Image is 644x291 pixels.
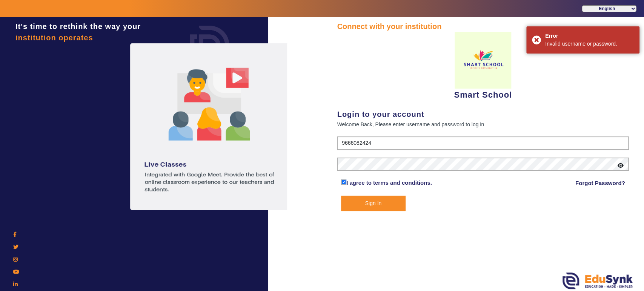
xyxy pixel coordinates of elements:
[341,196,406,211] button: Sign In
[545,32,634,40] div: Error
[337,21,629,32] div: Connect with your institution
[181,17,238,74] img: login.png
[563,273,633,289] img: edusynk.png
[575,179,625,188] a: Forgot Password?
[130,43,289,210] img: login1.png
[545,40,634,48] div: Invalid username or password.
[15,22,141,31] span: It's time to rethink the way your
[15,34,93,42] span: institution operates
[337,120,629,129] div: Welcome Back, Please enter username and password to log in
[337,136,629,150] input: User Name
[455,32,511,89] img: d9bc1511-b1a7-4aa3-83e2-8cd3cb1b8778
[346,179,432,186] a: I agree to terms and conditions.
[337,32,629,101] div: Smart School
[337,109,629,120] div: Login to your account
